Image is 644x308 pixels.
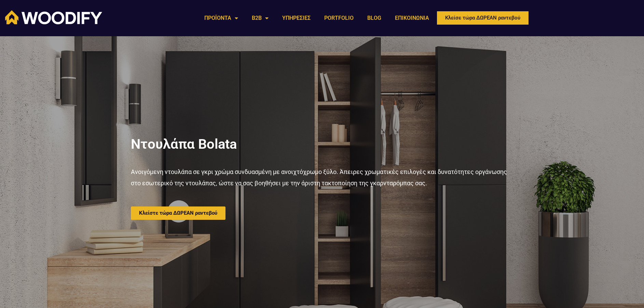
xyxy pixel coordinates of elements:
a: B2B [245,10,275,26]
a: PORTFOLIO [317,10,360,26]
a: ΕΠΙΚΟΙΝΩΝΙΑ [388,10,436,26]
a: BLOG [360,10,388,26]
a: ΠΡΟΪΟΝΤΑ [197,10,245,26]
a: ΥΠΗΡΕΣΙΕΣ [275,10,317,26]
nav: Menu [197,10,436,26]
h1: Ντουλάπα Bolata [131,136,513,152]
span: Κλείστε τώρα ΔΩΡΕΑΝ ραντεβού [139,211,217,216]
p: Ανοιγόμενη ντουλάπα σε γκρι χρώμα συνδυασμένη με ανοιχτόχρωμο ξύλο. Άπειρες χρωματικές επιλογές κ... [131,166,513,189]
span: Κλείσε τώρα ΔΩΡΕΑΝ ραντεβού [445,15,520,21]
a: Κλείσε τώρα ΔΩΡΕΑΝ ραντεβού [436,10,530,26]
a: Κλείστε τώρα ΔΩΡΕΑΝ ραντεβού [131,206,225,220]
img: Woodify [5,10,102,24]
